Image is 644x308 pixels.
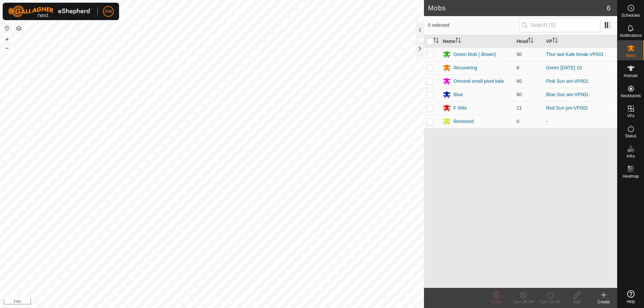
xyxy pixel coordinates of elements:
[453,118,474,125] div: Removed
[624,74,638,78] span: Animals
[105,8,112,15] span: RM
[3,44,11,52] button: –
[607,3,610,13] span: 6
[537,299,563,305] div: Turn On VP
[626,54,636,58] span: Mobs
[517,65,519,70] span: 6
[428,22,519,29] span: 0 selected
[546,65,582,70] a: Green [DATE] 10
[625,134,636,138] span: Status
[546,92,589,97] a: Blue Sun am-VP001
[621,94,641,98] span: Neckbands
[590,299,617,305] div: Create
[15,24,23,33] button: Map Layers
[618,288,644,306] a: Help
[620,34,642,38] span: Notifications
[546,105,588,111] a: Red Sun pm-VP002
[455,39,461,44] p-sorticon: Activate to sort
[563,299,590,305] div: Edit
[453,105,467,112] div: F Wits
[433,39,439,44] p-sorticon: Activate to sort
[517,52,522,57] span: 50
[528,39,533,44] p-sorticon: Activate to sort
[453,51,496,58] div: Green Mob ( Brown)
[627,300,635,304] span: Help
[543,115,617,128] td: -
[453,91,463,98] div: Blue
[3,24,11,32] button: Reset Map
[621,13,640,17] span: Schedules
[627,154,635,158] span: Infra
[517,119,519,124] span: 0
[219,299,238,305] a: Contact Us
[517,92,522,97] span: 60
[440,35,514,48] th: Name
[546,52,604,57] a: Thur iast Kale break-VP001
[453,64,477,71] div: Recovering
[185,299,211,305] a: Privacy Policy
[510,299,537,305] div: Turn Off VP
[428,4,607,12] h2: Mobs
[514,35,543,48] th: Head
[8,5,92,17] img: Gallagher Logo
[627,114,634,118] span: VPs
[517,78,522,84] span: 60
[453,78,504,85] div: Ormond small pivot kale
[543,35,617,48] th: VP
[517,105,522,111] span: 11
[546,78,588,84] a: Pink Sun am-VP001
[491,300,502,304] span: Delete
[623,174,639,178] span: Heatmap
[552,39,558,44] p-sorticon: Activate to sort
[519,18,600,32] input: Search (S)
[3,35,11,43] button: +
